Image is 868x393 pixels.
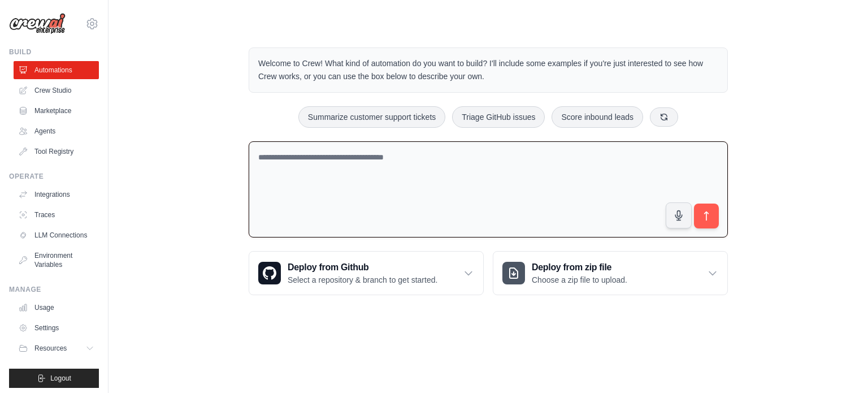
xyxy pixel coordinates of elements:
a: Settings [14,319,99,337]
h3: Deploy from zip file [532,261,627,274]
div: Manage [9,285,99,294]
a: Tool Registry [14,142,99,161]
a: Usage [14,299,99,317]
div: Operate [9,172,99,181]
a: Crew Studio [14,81,99,100]
div: Build [9,47,99,57]
button: Score inbound leads [552,106,643,128]
p: Welcome to Crew! What kind of automation do you want to build? I'll include some examples if you'... [258,57,718,83]
h3: Deploy from Github [288,261,437,274]
a: Automations [14,61,99,79]
button: Logout [9,369,99,388]
a: Marketplace [14,102,99,120]
a: Traces [14,206,99,224]
button: Summarize customer support tickets [298,106,445,128]
img: Logo [9,13,66,34]
a: Integrations [14,185,99,204]
a: LLM Connections [14,226,99,244]
p: Choose a zip file to upload. [532,274,627,286]
a: Agents [14,122,99,140]
span: Logout [50,374,71,383]
p: Select a repository & branch to get started. [288,274,437,286]
button: Resources [14,339,99,357]
button: Triage GitHub issues [452,106,545,128]
span: Resources [34,344,67,353]
a: Environment Variables [14,247,99,274]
